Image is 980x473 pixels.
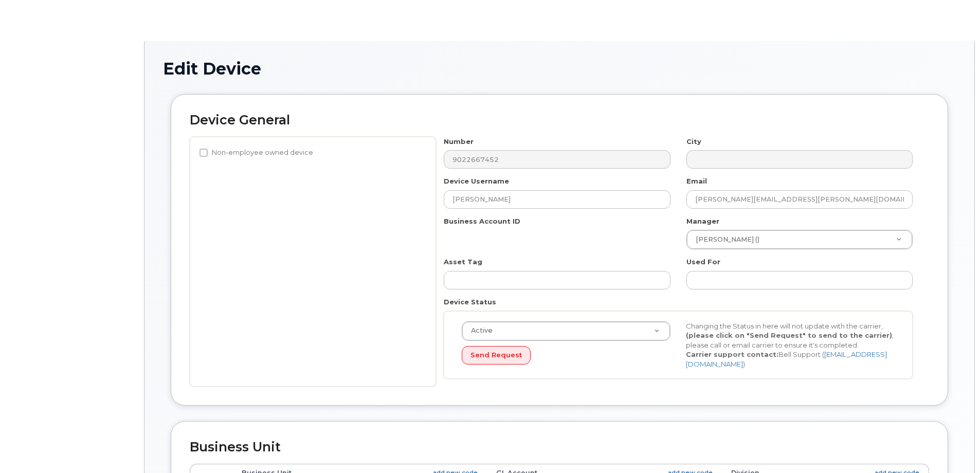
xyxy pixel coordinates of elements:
[686,216,719,226] label: Manager
[686,331,892,339] strong: (please click on "Send Request" to send to the carrier)
[686,350,778,358] strong: Carrier support contact:
[444,137,474,147] label: Number
[689,235,759,244] span: [PERSON_NAME] ()
[444,257,482,267] label: Asset Tag
[190,440,929,454] h2: Business Unit
[465,326,493,335] span: Active
[462,346,531,365] button: Send Request
[686,176,707,186] label: Email
[444,176,509,186] label: Device Username
[686,350,887,368] a: [EMAIL_ADDRESS][DOMAIN_NAME]
[199,149,208,157] input: Non-employee owned device
[686,257,720,267] label: Used For
[163,60,956,78] h1: Edit Device
[462,322,670,340] a: Active
[444,297,496,307] label: Device Status
[190,113,929,128] h2: Device General
[678,321,902,369] div: Changing the Status in here will not update with the carrier, , please call or email carrier to e...
[686,137,701,147] label: City
[199,147,313,159] label: Non-employee owned device
[687,230,912,249] a: [PERSON_NAME] ()
[444,216,520,226] label: Business Account ID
